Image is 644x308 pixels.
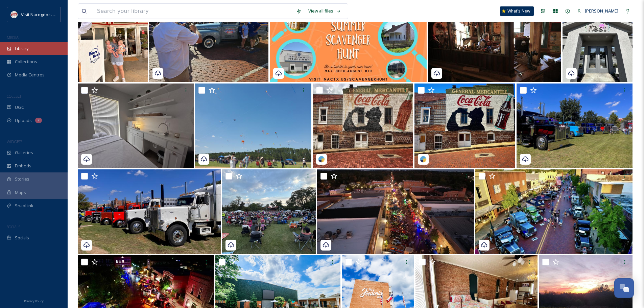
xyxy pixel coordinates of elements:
[317,169,474,254] img: dji_fly_20240913_194858_707_1726275199294_photo.jpg
[222,169,316,254] img: IMG_0593.jpg
[420,156,427,163] img: snapsea-logo.png
[517,84,633,168] img: IMG_1593.jpg
[35,118,42,123] div: 7
[414,84,515,168] img: visitnac-18017611199049611.jpg
[500,6,534,16] a: What's New
[614,278,634,298] button: Open Chat
[24,299,44,303] span: Privacy Policy
[195,84,311,168] img: 20220403_144511.jpg
[475,169,633,254] img: OTRD_Daniel_Morgan_4.jpg
[15,149,33,156] span: Galleries
[78,169,221,254] img: IMG_1604 (1).jpg
[11,11,18,18] img: images%20%281%29.jpeg
[15,58,37,65] span: Collections
[15,117,32,124] span: Uploads
[15,189,26,196] span: Maps
[94,4,293,19] input: Search your library
[15,72,45,78] span: Media Centres
[15,176,29,182] span: Stories
[585,8,618,14] span: [PERSON_NAME]
[7,94,21,99] span: COLLECT
[78,84,194,168] img: IMG_1709.jpg
[21,11,58,18] span: Visit Nacogdoches
[7,35,19,40] span: MEDIA
[7,139,22,144] span: WIDGETS
[313,84,413,168] img: visitnac-17874112112982845.jpg
[7,224,20,229] span: SOCIALS
[574,4,622,18] a: [PERSON_NAME]
[15,45,28,52] span: Library
[318,156,325,163] img: snapsea-logo.png
[15,235,29,241] span: Socials
[15,104,24,111] span: UGC
[305,4,344,18] a: View all files
[15,163,31,169] span: Embeds
[24,297,44,305] a: Privacy Policy
[15,203,33,209] span: SnapLink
